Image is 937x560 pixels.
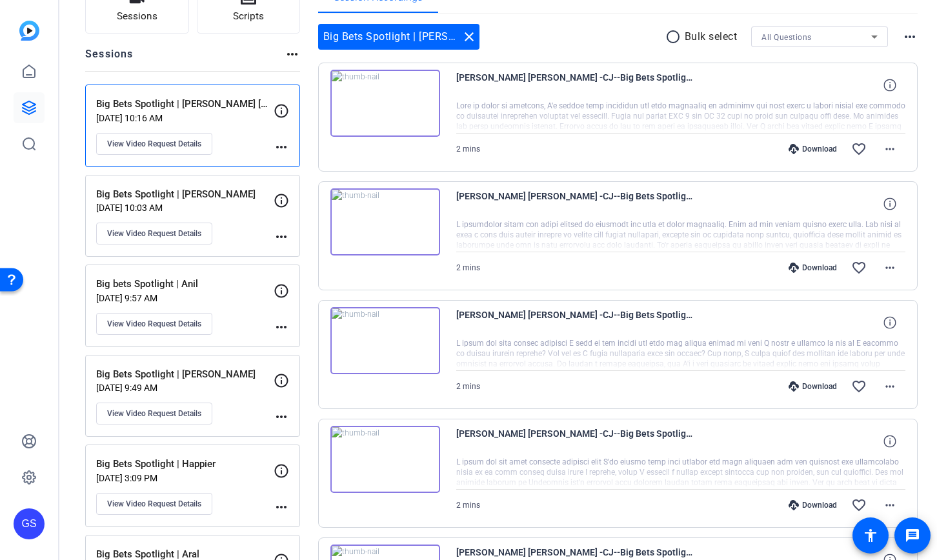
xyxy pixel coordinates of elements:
button: View Video Request Details [96,403,212,425]
button: View Video Request Details [96,313,212,335]
div: Download [782,144,843,154]
mat-icon: radio_button_unchecked [665,29,685,45]
p: Big bets Spotlight | Anil [96,277,274,292]
span: All Questions [761,33,812,42]
mat-icon: favorite_border [851,141,867,157]
span: [PERSON_NAME] [PERSON_NAME] -CJ--Big Bets Spotlight Recordings 2025-Big Bets Spotlight - [PERSON_... [456,426,695,457]
span: View Video Request Details [107,319,201,329]
h2: Sessions [85,46,134,71]
div: Download [782,500,843,510]
mat-icon: favorite_border [851,379,867,394]
p: [DATE] 3:09 PM [96,473,274,483]
mat-icon: favorite_border [851,497,867,513]
img: thumb-nail [330,426,440,493]
mat-icon: accessibility [863,528,878,543]
mat-icon: message [905,528,920,543]
mat-icon: more_horiz [274,499,289,515]
div: GS [14,508,45,539]
button: View Video Request Details [96,223,212,245]
p: Big Bets Spotlight | [PERSON_NAME] [96,187,274,202]
span: View Video Request Details [107,408,201,419]
mat-icon: more_horiz [274,139,289,155]
p: Big Bets Spotlight | Happier [96,457,274,472]
span: View Video Request Details [107,228,201,239]
mat-icon: more_horiz [274,229,289,245]
span: [PERSON_NAME] [PERSON_NAME] -CJ--Big Bets Spotlight Recordings 2025-Big Bets Spotlight - [PERSON_... [456,70,695,101]
mat-icon: more_horiz [882,497,898,513]
img: thumb-nail [330,307,440,374]
p: Big Bets Spotlight | [PERSON_NAME] [PERSON_NAME] [96,97,274,112]
span: Scripts [233,9,264,24]
img: thumb-nail [330,188,440,255]
span: Sessions [117,9,157,24]
mat-icon: more_horiz [274,319,289,335]
span: [PERSON_NAME] [PERSON_NAME] -CJ--Big Bets Spotlight Recordings 2025-Big Bets Spotlight - [PERSON_... [456,307,695,338]
img: thumb-nail [330,70,440,137]
mat-icon: more_horiz [882,141,898,157]
p: [DATE] 10:03 AM [96,203,274,213]
span: 2 mins [456,145,480,154]
span: 2 mins [456,382,480,391]
p: [DATE] 9:49 AM [96,383,274,393]
mat-icon: favorite_border [851,260,867,275]
div: Download [782,263,843,273]
p: Bulk select [685,29,738,45]
mat-icon: more_horiz [274,409,289,425]
span: 2 mins [456,501,480,510]
mat-icon: more_horiz [882,260,898,275]
mat-icon: more_horiz [902,29,918,45]
span: View Video Request Details [107,499,201,509]
mat-icon: close [461,29,477,45]
p: [DATE] 10:16 AM [96,113,274,123]
p: Big Bets Spotlight | [PERSON_NAME] [96,367,274,382]
div: Download [782,381,843,392]
mat-icon: more_horiz [882,379,898,394]
button: View Video Request Details [96,493,212,515]
span: 2 mins [456,263,480,272]
div: Big Bets Spotlight | [PERSON_NAME] [PERSON_NAME] [318,24,479,50]
img: blue-gradient.svg [19,21,39,41]
button: View Video Request Details [96,133,212,155]
p: [DATE] 9:57 AM [96,293,274,303]
span: View Video Request Details [107,139,201,149]
mat-icon: more_horiz [285,46,300,62]
span: [PERSON_NAME] [PERSON_NAME] -CJ--Big Bets Spotlight Recordings 2025-Big Bets Spotlight - [PERSON_... [456,188,695,219]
